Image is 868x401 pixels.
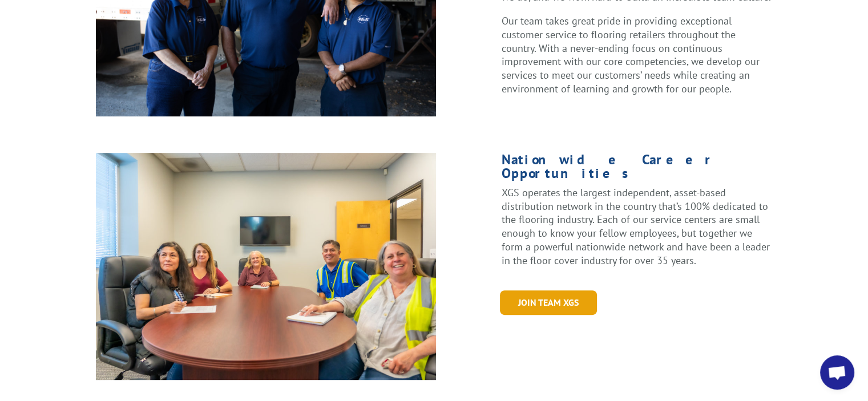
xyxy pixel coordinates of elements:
[502,14,772,96] p: Our team takes great pride in providing exceptional customer service to flooring retailers throug...
[500,290,597,315] a: Join Team XGS
[820,355,854,390] a: Open chat
[96,153,437,380] img: Chino_Shoot_Selects32
[502,151,714,182] span: Nationwide Career Opportunities
[502,186,772,268] p: XGS operates the largest independent, asset-based distribution network in the country that’s 100%...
